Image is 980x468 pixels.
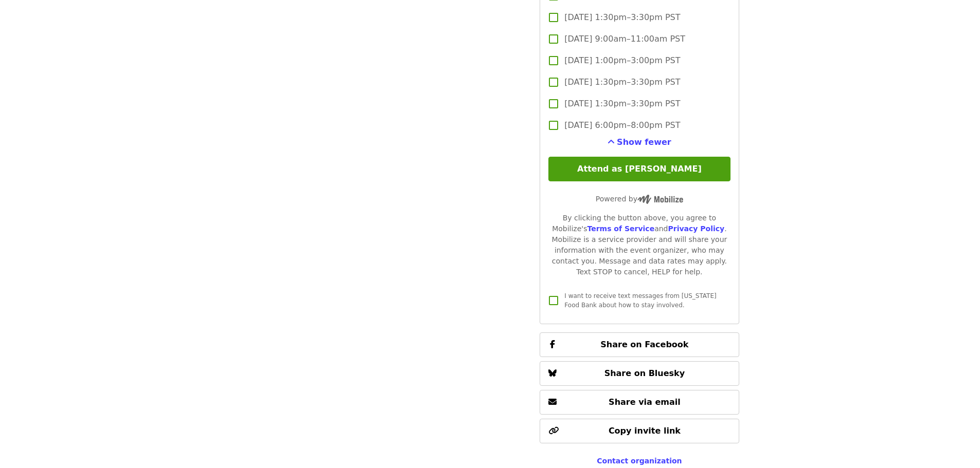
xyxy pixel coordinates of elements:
[540,390,739,415] button: Share via email
[600,340,688,349] span: Share on Facebook
[540,419,739,443] button: Copy invite link
[540,332,739,357] button: Share on Facebook
[564,292,716,309] span: I want to receive text messages from [US_STATE] Food Bank about how to stay involved.
[617,137,671,147] span: Show fewer
[564,54,680,67] span: [DATE] 1:00pm–3:00pm PST
[564,98,680,110] span: [DATE] 1:30pm–3:30pm PST
[587,224,654,233] a: Terms of Service
[608,136,671,148] button: See more timeslots
[548,157,730,181] button: Attend as [PERSON_NAME]
[564,76,680,88] span: [DATE] 1:30pm–3:30pm PST
[564,11,680,24] span: [DATE] 1:30pm–3:30pm PST
[609,397,681,407] span: Share via email
[637,195,683,204] img: Powered by Mobilize
[548,213,730,277] div: By clicking the button above, you agree to Mobilize's and . Mobilize is a service provider and wi...
[604,368,685,378] span: Share on Bluesky
[564,119,680,132] span: [DATE] 6:00pm–8:00pm PST
[564,33,685,45] span: [DATE] 9:00am–11:00am PST
[596,195,683,203] span: Powered by
[597,457,682,465] a: Contact organization
[540,361,739,386] button: Share on Bluesky
[609,426,681,436] span: Copy invite link
[668,224,724,233] a: Privacy Policy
